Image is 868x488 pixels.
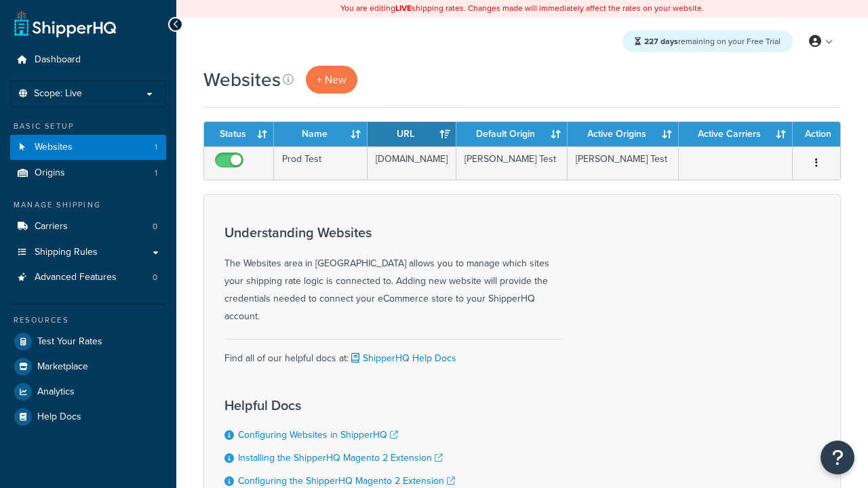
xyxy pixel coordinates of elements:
b: LIVE [395,2,412,14]
th: Active Origins: activate to sort column ascending [568,122,679,146]
td: Prod Test [274,146,368,180]
a: Help Docs [10,405,166,429]
span: Dashboard [35,54,81,66]
a: Dashboard [10,47,166,73]
a: Installing the ShipperHQ Magento 2 Extension [238,451,443,465]
a: Configuring Websites in ShipperHQ [238,428,398,442]
span: Marketplace [37,361,88,373]
h1: Websites [203,66,281,93]
a: + New [306,66,357,94]
a: Configuring the ShipperHQ Magento 2 Extension [238,474,455,488]
span: Websites [35,142,73,153]
h3: Helpful Docs [224,398,469,413]
span: + New [317,72,347,87]
span: 0 [153,272,157,283]
span: Test Your Rates [37,336,102,348]
th: Action [793,122,840,146]
th: Status: activate to sort column ascending [204,122,274,146]
a: Origins 1 [10,161,166,186]
a: Advanced Features 0 [10,265,166,290]
span: Origins [35,167,65,179]
span: Scope: Live [34,88,82,100]
li: Websites [10,135,166,160]
th: URL: activate to sort column ascending [368,122,456,146]
a: ShipperHQ Help Docs [349,351,456,365]
span: Shipping Rules [35,247,98,258]
th: Active Carriers: activate to sort column ascending [679,122,793,146]
span: Advanced Features [35,272,117,283]
strong: 227 days [644,35,678,47]
div: remaining on your Free Trial [623,30,793,52]
a: Websites 1 [10,135,166,160]
div: Basic Setup [10,121,166,132]
div: Manage Shipping [10,199,166,211]
button: Open Resource Center [821,441,854,474]
th: Name: activate to sort column ascending [274,122,368,146]
td: [DOMAIN_NAME] [368,146,456,180]
div: Resources [10,314,166,326]
a: Analytics [10,380,166,404]
span: 1 [155,167,157,179]
li: Origins [10,161,166,186]
td: [PERSON_NAME] Test [456,146,568,180]
span: 1 [155,142,157,153]
span: Analytics [37,386,75,398]
a: ShipperHQ Home [14,10,116,37]
span: Help Docs [37,411,81,423]
th: Default Origin: activate to sort column ascending [456,122,568,146]
span: 0 [153,221,157,232]
a: Carriers 0 [10,214,166,239]
a: Shipping Rules [10,240,166,265]
li: Advanced Features [10,265,166,290]
div: Find all of our helpful docs at: [224,339,564,367]
span: Carriers [35,221,68,232]
a: Marketplace [10,354,166,379]
a: Test Your Rates [10,329,166,354]
div: The Websites area in [GEOGRAPHIC_DATA] allows you to manage which sites your shipping rate logic ... [224,225,564,325]
li: Carriers [10,214,166,239]
h3: Understanding Websites [224,225,564,240]
td: [PERSON_NAME] Test [568,146,679,180]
